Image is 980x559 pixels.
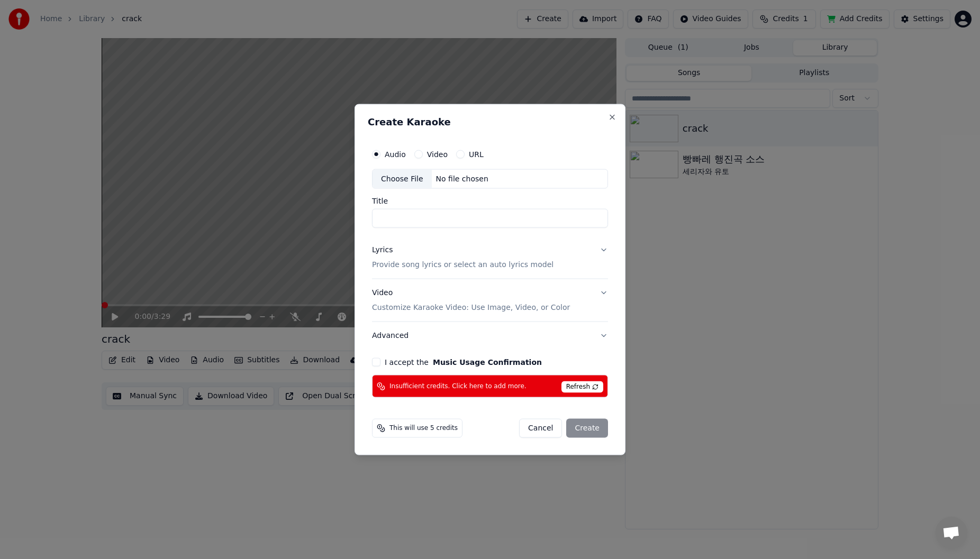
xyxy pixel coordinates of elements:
[433,359,542,366] button: I accept the
[372,303,570,313] p: Customize Karaoke Video: Use Image, Video, or Color
[389,382,527,390] span: Insufficient credits. Click here to add more.
[372,197,608,205] label: Title
[373,169,432,188] div: Choose File
[372,236,608,279] button: LyricsProvide song lyrics or select an auto lyrics model
[561,381,603,393] span: Refresh
[385,150,406,158] label: Audio
[372,288,570,313] div: Video
[432,173,493,184] div: No file chosen
[389,424,458,433] span: This will use 5 credits
[372,279,608,322] button: VideoCustomize Karaoke Video: Use Image, Video, or Color
[519,419,562,438] button: Cancel
[372,260,553,270] p: Provide song lyrics or select an auto lyrics model
[427,150,448,158] label: Video
[372,245,393,255] div: Lyrics
[385,359,542,366] label: I accept the
[469,150,484,158] label: URL
[372,322,608,350] button: Advanced
[368,117,612,126] h2: Create Karaoke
